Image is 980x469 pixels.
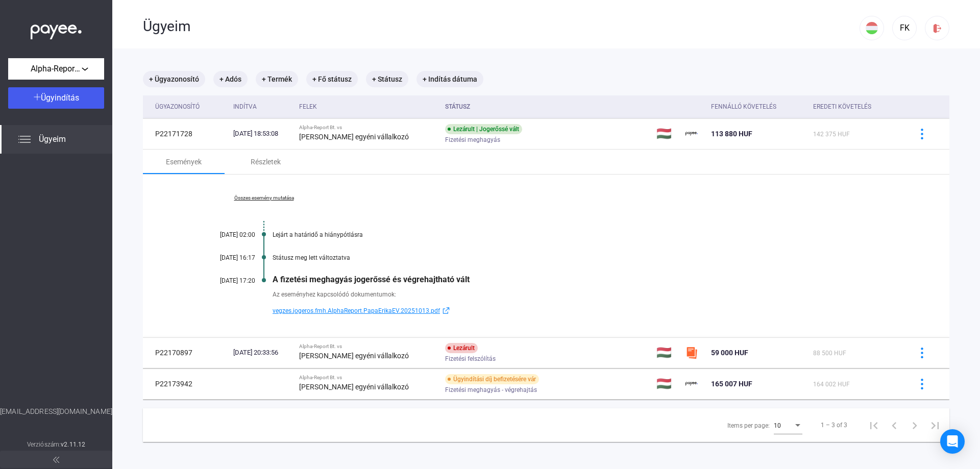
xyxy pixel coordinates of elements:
span: 88 500 HUF [813,350,846,357]
div: Fennálló követelés [711,101,805,113]
strong: [PERSON_NAME] egyéni vállalkozó [299,352,409,360]
mat-chip: + Fő státusz [306,71,358,87]
a: Összes esemény mutatása [194,195,334,201]
div: Az eseményhez kapcsolódó dokumentumok: [273,289,898,300]
div: Felek [299,101,437,113]
strong: [PERSON_NAME] egyéni vállalkozó [299,383,409,391]
button: Alpha-Report Bt. [8,58,104,80]
img: payee-logo [685,128,698,140]
span: Ügyeim [39,133,66,145]
td: P22173942 [143,368,229,399]
strong: [PERSON_NAME] egyéni vállalkozó [299,133,409,141]
div: Fennálló követelés [711,101,776,113]
button: Next page [904,415,925,435]
span: 164 002 HUF [813,381,850,388]
div: Alpha-Report Bt. vs [299,375,437,381]
mat-chip: + Indítás dátuma [416,71,483,87]
div: Indítva [233,101,257,113]
img: list.svg [18,133,31,145]
img: logout-red [932,23,943,34]
button: more-blue [911,123,933,144]
img: szamlazzhu-mini [685,347,698,359]
button: more-blue [911,373,933,394]
button: HU [860,16,884,40]
div: FK [896,22,913,34]
img: more-blue [917,379,927,389]
button: Ügyindítás [8,87,104,109]
a: vegzes.jogeros.fmh.AlphaReport.PapaErikaEV.20251013.pdfexternal-link-blue [273,305,898,317]
div: Lezárult [445,343,478,353]
div: Ügyazonosító [155,101,225,113]
mat-chip: + Termék [256,71,298,87]
div: Items per page: [727,419,770,432]
div: A fizetési meghagyás jogerőssé és végrehajtható vált [273,275,898,284]
img: plus-white.svg [34,93,41,101]
img: external-link-blue [440,307,452,314]
img: white-payee-white-dot.svg [31,19,82,40]
mat-select: Items per page: [774,419,802,431]
button: Previous page [884,415,904,435]
span: 165 007 HUF [711,380,752,388]
div: [DATE] 20:33:56 [233,348,291,358]
img: HU [866,22,878,34]
div: [DATE] 17:20 [194,277,255,284]
span: Fizetési meghagyás - végrehajtás [445,384,537,396]
div: Eredeti követelés [813,101,871,113]
img: more-blue [917,129,927,139]
div: Ügyazonosító [155,101,200,113]
div: Státusz meg lett változtatva [273,254,898,261]
span: Fizetési meghagyás [445,134,500,146]
span: 113 880 HUF [711,130,752,138]
td: P22170897 [143,337,229,368]
span: 10 [774,422,781,429]
div: Open Intercom Messenger [940,429,965,454]
button: FK [892,16,917,40]
div: Indítva [233,101,291,113]
div: Részletek [251,156,281,168]
td: P22171728 [143,118,229,149]
img: payee-logo [685,378,698,390]
span: Fizetési felszólítás [445,353,496,365]
div: [DATE] 18:53:08 [233,129,291,139]
div: Felek [299,101,317,113]
mat-chip: + Státusz [366,71,408,87]
span: 59 000 HUF [711,349,748,357]
mat-chip: + Adós [213,71,248,87]
span: Ügyindítás [41,93,79,103]
td: 🇭🇺 [652,368,681,399]
td: 🇭🇺 [652,337,681,368]
img: arrow-double-left-grey.svg [53,457,59,463]
td: 🇭🇺 [652,118,681,149]
div: Lezárult | Jogerőssé vált [445,124,522,134]
div: Események [166,156,202,168]
strong: v2.11.12 [61,441,85,448]
button: logout-red [925,16,949,40]
span: vegzes.jogeros.fmh.AlphaReport.PapaErikaEV.20251013.pdf [273,305,440,317]
button: Last page [925,415,945,435]
span: 142 375 HUF [813,131,850,138]
th: Státusz [441,95,652,118]
div: [DATE] 02:00 [194,231,255,238]
button: First page [864,415,884,435]
div: 1 – 3 of 3 [821,419,847,431]
div: Ügyeim [143,18,860,35]
div: Lejárt a határidő a hiánypótlásra [273,231,898,238]
div: Alpha-Report Bt. vs [299,343,437,350]
div: Ügyindítási díj befizetésére vár [445,374,539,384]
div: Eredeti követelés [813,101,898,113]
button: more-blue [911,342,933,363]
img: more-blue [917,348,927,358]
span: Alpha-Report Bt. [31,63,82,75]
div: Alpha-Report Bt. vs [299,125,437,131]
div: [DATE] 16:17 [194,254,255,261]
mat-chip: + Ügyazonosító [143,71,205,87]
